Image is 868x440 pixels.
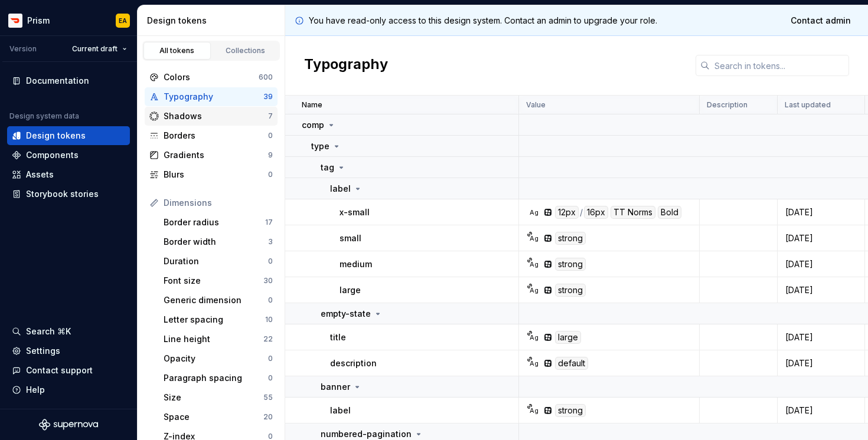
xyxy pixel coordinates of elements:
div: 0 [268,257,273,266]
p: empty-state [321,308,371,320]
div: Duration [164,255,268,267]
a: Assets [7,165,130,184]
div: Gradients [164,149,268,161]
div: strong [555,232,586,245]
button: Help [7,380,130,399]
div: Generic dimension [164,294,268,306]
div: 17 [265,218,273,227]
div: Prism [27,15,50,27]
a: Typography39 [145,87,278,106]
div: 22 [263,334,273,344]
a: Line height22 [159,330,278,349]
div: [DATE] [778,284,864,296]
div: Colors [164,71,259,83]
p: large [340,284,361,296]
div: Help [26,384,45,396]
a: Design tokens [7,126,130,145]
p: Name [302,100,322,110]
input: Search in tokens... [710,55,849,76]
p: You have read-only access to this design system. Contact an admin to upgrade your role. [309,15,657,27]
div: Paragraph spacing [164,372,268,384]
div: Search ⌘K [26,326,71,337]
span: Current draft [72,44,118,54]
p: Last updated [785,100,831,110]
div: Contact support [26,365,93,376]
div: large [555,331,581,344]
div: Components [26,149,79,161]
a: Duration0 [159,252,278,271]
div: Space [164,411,263,423]
p: numbered-pagination [321,428,412,440]
div: Size [164,392,263,403]
a: Components [7,146,130,165]
div: Letter spacing [164,314,265,326]
div: [DATE] [778,206,864,218]
div: EA [119,16,127,25]
p: banner [321,381,350,393]
p: medium [340,258,372,270]
div: [DATE] [778,232,864,244]
div: strong [555,404,586,417]
a: Documentation [7,71,130,90]
a: Storybook stories [7,185,130,203]
a: Letter spacing10 [159,310,278,329]
div: 9 [268,150,273,160]
div: Design tokens [147,15,280,27]
div: Assets [26,169,54,180]
div: 30 [263,276,273,285]
a: Blurs0 [145,165,278,184]
div: 12px [555,206,579,219]
div: Font size [164,275,263,287]
button: Contact support [7,361,130,380]
div: 0 [268,373,273,383]
span: Contact admin [791,15,851,27]
p: tag [321,162,334,173]
a: Border width3 [159,232,278,251]
div: 3 [268,237,273,247]
h2: Typography [304,55,388,76]
div: Ag [529,359,539,368]
div: 0 [268,170,273,179]
p: label [330,183,351,195]
div: Blurs [164,169,268,180]
a: Contact admin [783,10,859,31]
div: Ag [529,285,539,295]
p: x-small [340,206,370,218]
div: strong [555,258,586,271]
div: strong [555,284,586,297]
div: [DATE] [778,258,864,270]
div: Border width [164,236,268,248]
div: [DATE] [778,405,864,416]
div: 7 [268,111,273,121]
a: Generic dimension0 [159,291,278,310]
svg: Supernova Logo [39,419,98,431]
div: Ag [529,406,539,415]
a: Shadows7 [145,107,278,126]
button: Search ⌘K [7,322,130,341]
a: Font size30 [159,271,278,290]
div: All tokens [148,46,207,55]
div: default [555,357,588,370]
div: Shadows [164,110,268,122]
div: [DATE] [778,331,864,343]
div: 55 [263,393,273,402]
div: 0 [268,295,273,305]
button: Current draft [67,41,132,57]
div: / [580,206,583,219]
div: Storybook stories [26,188,99,200]
p: type [311,140,329,152]
div: Border radius [164,216,265,228]
a: Paragraph spacing0 [159,369,278,388]
div: 39 [263,92,273,101]
div: Borders [164,130,268,142]
div: Bold [658,206,681,219]
div: Collections [216,46,275,55]
p: small [340,232,361,244]
p: title [330,331,346,343]
div: Opacity [164,353,268,365]
div: Typography [164,91,263,103]
a: Gradients9 [145,146,278,165]
p: description [330,357,377,369]
a: Settings [7,342,130,360]
div: 600 [259,73,273,82]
